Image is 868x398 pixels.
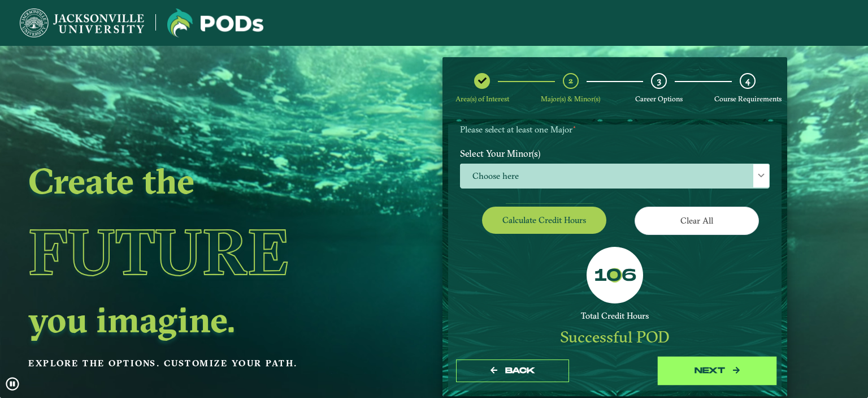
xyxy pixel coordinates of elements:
h2: Create the [28,165,362,196]
span: Area(s) of Interest [455,95,509,103]
p: Explore the options. Customize your path. [28,355,362,372]
sup: ⋆ [572,123,576,131]
img: Jacksonville University logo [167,8,263,37]
span: 2 [568,75,573,86]
span: 4 [745,75,750,86]
button: Calculate credit hours [482,207,606,233]
div: Successful POD [460,327,770,347]
img: Jacksonville University logo [20,8,144,37]
div: Total Credit Hours [460,311,770,322]
button: Clear All [635,207,759,234]
p: Please select at least one Major [460,125,770,135]
span: Major(s) & Minor(s) [541,95,600,103]
label: Select Your Minor(s) [452,143,778,164]
span: Back [505,366,535,375]
span: Course Requirements [714,95,782,103]
span: 3 [657,75,661,86]
span: Choose here [461,164,769,189]
h2: you imagine. [28,303,362,335]
h1: Future [28,200,362,303]
button: Back [456,360,569,383]
button: next [661,360,774,383]
label: 106 [594,266,637,287]
span: Career Options [635,95,683,103]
